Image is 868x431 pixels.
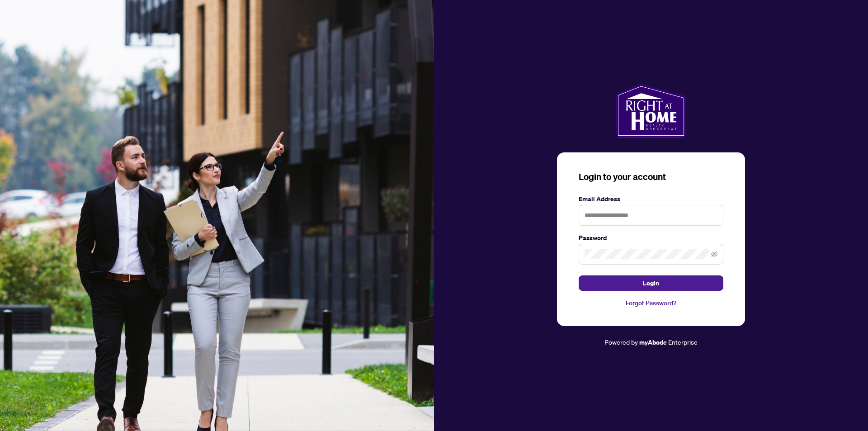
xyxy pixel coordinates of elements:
label: Password [579,233,723,243]
a: myAbode [639,337,667,347]
span: Login [643,276,659,290]
span: Powered by [604,338,638,346]
label: Email Address [579,194,723,204]
span: Enterprise [668,338,698,346]
a: Forgot Password? [579,298,723,308]
span: eye-invisible [711,251,717,257]
img: ma-logo [616,84,686,138]
h3: Login to your account [579,171,723,183]
button: Login [579,275,723,291]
